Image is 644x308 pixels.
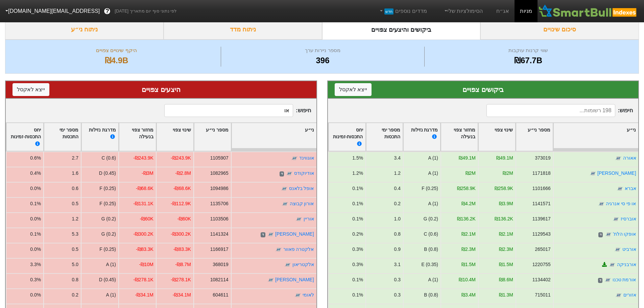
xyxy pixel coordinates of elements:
[223,54,423,67] div: 396
[465,170,475,177] div: ₪2M
[461,261,475,268] div: ₪1.5M
[171,155,191,162] div: -₪243.9K
[213,261,228,268] div: 368019
[486,104,615,117] input: 198 רשומות...
[617,186,623,192] img: tase link
[352,261,363,268] div: 0.3%
[283,246,314,252] a: אלקטרה פאוור
[623,155,636,161] a: אאורה
[352,276,363,283] div: 0.1%
[171,200,191,207] div: -₪112.9K
[133,155,153,162] div: -₪243.9K
[99,246,116,253] div: F (0.25)
[30,170,41,177] div: 0.4%
[72,185,78,192] div: 0.6
[352,155,363,162] div: 1.5%
[352,246,363,253] div: 0.3%
[366,123,403,151] div: Toggle SortBy
[598,232,603,238] span: ד
[157,123,193,151] div: Toggle SortBy
[461,291,475,299] div: ₪3.4M
[30,261,41,268] div: 3.3%
[30,200,41,207] div: 0.1%
[135,291,153,299] div: -₪34.1M
[72,215,78,222] div: 1.2
[331,126,363,148] div: יחס התכסות-זמינות
[613,216,619,223] img: tase link
[461,200,475,207] div: ₪4.2M
[72,261,78,268] div: 5.0
[532,261,550,268] div: 1220755
[292,262,314,267] a: אלקטריאון
[295,216,302,223] img: tase link
[210,155,229,162] div: 1105907
[499,200,513,207] div: ₪3.9M
[478,123,515,151] div: Toggle SortBy
[424,291,438,299] div: B (0.8)
[194,123,231,151] div: Toggle SortBy
[72,276,78,283] div: 0.8
[173,246,191,253] div: -₪83.3K
[72,200,78,207] div: 0.5
[598,201,604,208] img: tase link
[499,231,513,238] div: ₪2.1M
[352,170,363,177] div: 1.2%
[136,246,153,253] div: -₪83.3K
[516,123,553,151] div: Toggle SortBy
[612,277,636,282] a: אורמת טכנו
[352,231,363,238] div: 0.2%
[44,123,81,151] div: Toggle SortBy
[14,54,219,67] div: ₪4.9B
[352,215,363,222] div: 0.1%
[133,200,153,207] div: -₪131.1K
[421,261,438,268] div: E (0.35)
[210,200,229,207] div: 1135706
[598,278,602,283] span: ד
[136,185,153,192] div: -₪68.6K
[210,215,229,222] div: 1103506
[213,291,228,299] div: 604611
[280,171,284,177] span: ד
[496,155,513,162] div: ₪49.1M
[422,185,438,192] div: F (0.25)
[173,291,191,299] div: -₪34.1M
[624,186,636,191] a: אברא
[14,47,219,54] div: היקף שינויים צפויים
[119,123,156,151] div: Toggle SortBy
[499,291,513,299] div: ₪1.3M
[261,232,265,238] span: ד
[30,276,41,283] div: 0.3%
[173,185,191,192] div: -₪68.6K
[99,200,116,207] div: F (0.25)
[99,276,116,283] div: D (0.45)
[275,277,314,282] a: [PERSON_NAME]
[394,185,400,192] div: 0.4
[322,20,481,40] div: ביקושים והיצעים צפויים
[428,170,438,177] div: A (1)
[175,170,191,177] div: -₪2.8M
[164,104,311,117] span: חיפוש :
[424,246,438,253] div: B (0.8)
[72,231,78,238] div: 5.3
[532,231,550,238] div: 1129543
[394,261,400,268] div: 3.1
[115,8,176,15] span: לפי נתוני סוף יום מתאריך [DATE]
[394,276,400,283] div: 0.3
[72,155,78,162] div: 2.7
[5,20,164,40] div: ניתוח ני״ע
[376,4,430,18] a: מדדים נוספיםחדש
[535,246,550,253] div: 265017
[394,291,400,299] div: 0.3
[335,83,372,96] button: ייצא לאקסל
[494,215,513,222] div: ₪136.2K
[30,291,41,299] div: 0.0%
[210,170,229,177] div: 1082965
[394,231,400,238] div: 0.8
[304,216,314,221] a: אוריין
[13,83,49,96] button: ייצא לאקסל
[428,155,438,162] div: A (1)
[329,123,365,151] div: Toggle SortBy
[210,246,229,253] div: 1166917
[394,170,400,177] div: 1.2
[605,201,636,206] a: או פי סי אנרגיה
